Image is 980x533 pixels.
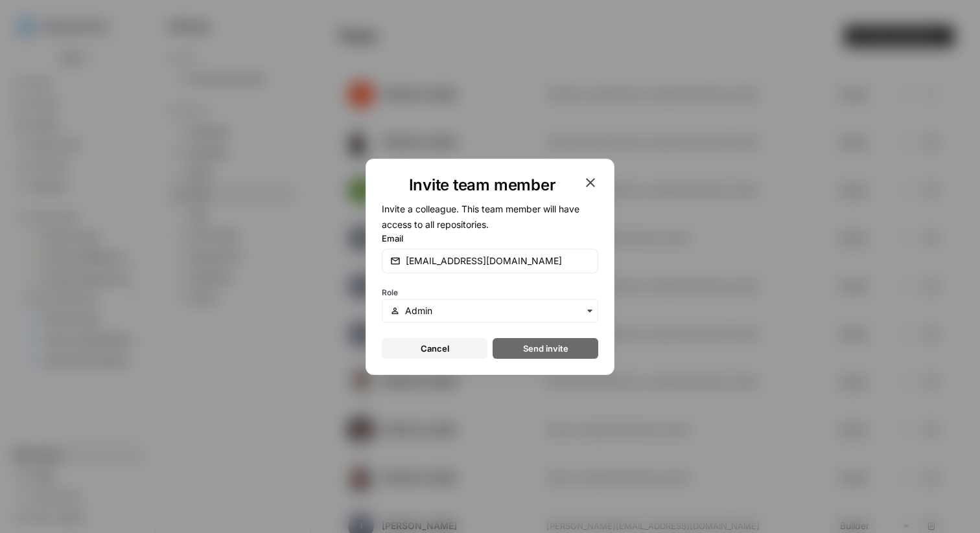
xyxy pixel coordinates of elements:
[493,338,598,359] button: Send invite
[382,338,487,359] button: Cancel
[406,255,590,267] input: email@company.com
[382,175,583,196] h1: Invite team member
[421,342,449,355] span: Cancel
[382,232,598,245] label: Email
[382,288,398,297] span: Role
[405,304,590,317] input: Admin
[382,203,579,230] span: Invite a colleague. This team member will have access to all repositories.
[523,342,568,355] span: Send invite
